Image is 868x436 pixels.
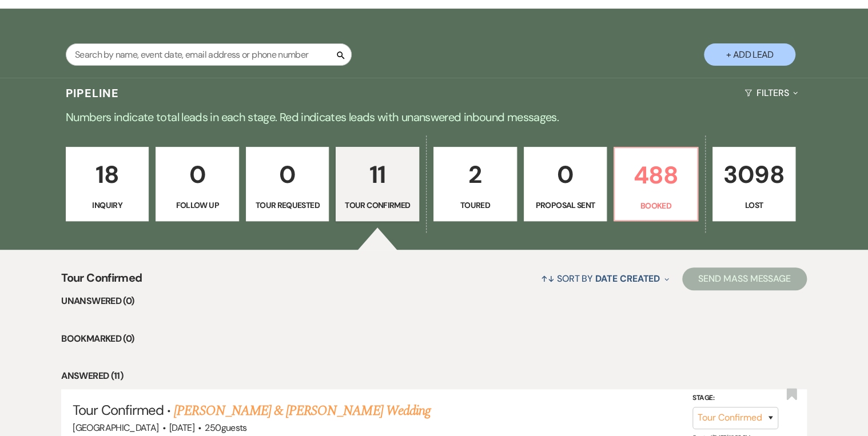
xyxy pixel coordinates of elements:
p: 0 [163,155,232,194]
li: Unanswered (0) [61,294,806,309]
label: Stage: [692,392,778,405]
a: 0Tour Requested [246,147,329,221]
a: 11Tour Confirmed [336,147,419,221]
p: Tour Requested [253,199,322,211]
button: Send Mass Message [682,267,807,290]
button: Filters [740,78,802,108]
p: 0 [531,155,600,194]
a: 2Toured [433,147,517,221]
span: Tour Confirmed [61,269,142,294]
a: [PERSON_NAME] & [PERSON_NAME] Wedding [174,401,430,421]
p: 18 [73,155,142,194]
li: Answered (11) [61,369,806,383]
input: Search by name, event date, email address or phone number [66,43,352,66]
a: 0Follow Up [156,147,239,221]
button: + Add Lead [704,43,795,66]
p: 488 [622,156,690,194]
p: Lost [720,199,789,211]
a: 488Booked [614,147,698,221]
p: Inquiry [73,199,142,211]
p: 3098 [720,155,789,194]
span: [GEOGRAPHIC_DATA] [73,422,158,434]
a: 0Proposal Sent [524,147,607,221]
span: 250 guests [205,422,246,434]
a: 3098Lost [712,147,796,221]
p: Proposal Sent [531,199,600,211]
p: Tour Confirmed [343,199,412,211]
a: 18Inquiry [66,147,149,221]
p: Toured [441,199,509,211]
h3: Pipeline [66,85,120,101]
p: 11 [343,155,412,194]
span: ↑↓ [541,273,555,285]
p: Numbers indicate total leads in each stage. Red indicates leads with unanswered inbound messages. [22,108,846,126]
p: Follow Up [163,199,232,211]
span: Tour Confirmed [73,401,164,419]
span: Date Created [595,273,660,285]
p: 2 [441,155,509,194]
li: Bookmarked (0) [61,331,806,346]
button: Sort By Date Created [536,263,674,294]
span: [DATE] [169,422,194,434]
p: Booked [622,199,690,212]
p: 0 [253,155,322,194]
